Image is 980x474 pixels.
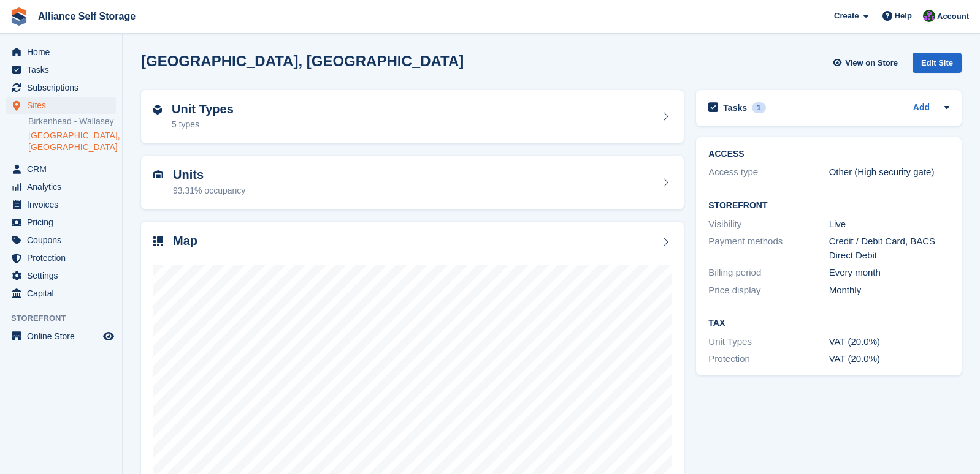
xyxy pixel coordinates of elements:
[172,102,234,116] h2: Unit Types
[27,196,101,213] span: Invoices
[829,266,949,280] div: Every month
[708,352,829,366] div: Protection
[708,284,829,298] div: Price display
[6,160,116,178] a: menu
[829,335,949,349] div: VAT (20.0%)
[33,6,140,26] a: Alliance Self Storage
[173,234,197,248] h2: Map
[27,61,101,78] span: Tasks
[708,235,829,262] div: Payment methods
[27,160,101,178] span: CRM
[752,102,766,113] div: 1
[6,249,116,266] a: menu
[6,328,116,345] a: menu
[6,285,116,302] a: menu
[708,266,829,280] div: Billing period
[895,10,912,22] span: Help
[834,10,859,22] span: Create
[27,249,101,266] span: Protection
[708,318,949,328] h2: Tax
[6,196,116,213] a: menu
[829,352,949,366] div: VAT (20.0%)
[913,53,962,73] div: Edit Site
[27,79,101,96] span: Subscriptions
[28,116,116,127] a: Birkenhead - Wallasey
[27,267,101,284] span: Settings
[708,149,949,159] h2: ACCESS
[27,214,101,231] span: Pricing
[101,329,116,344] a: Preview store
[6,214,116,231] a: menu
[913,101,930,115] a: Add
[6,231,116,249] a: menu
[173,184,245,197] div: 93.31% occupancy
[27,97,101,114] span: Sites
[923,10,935,22] img: Romilly Norton
[153,236,163,246] img: map-icn-33ee37083ee616e46c38cad1a60f524a97daa1e2b2c8c0bc3eb3415660979fc1.svg
[708,201,949,211] h2: Storefront
[6,178,116,195] a: menu
[141,90,684,144] a: Unit Types 5 types
[6,61,116,78] a: menu
[27,231,101,249] span: Coupons
[6,267,116,284] a: menu
[708,217,829,231] div: Visibility
[28,130,116,153] a: [GEOGRAPHIC_DATA], [GEOGRAPHIC_DATA]
[27,328,101,345] span: Online Store
[829,235,949,262] div: Credit / Debit Card, BACS Direct Debit
[937,10,969,23] span: Account
[172,118,234,131] div: 5 types
[6,79,116,96] a: menu
[153,105,162,115] img: unit-type-icn-2b2737a686de81e16bb02015468b77c625bbabd49415b5ef34ead5e3b44a266d.svg
[173,168,245,182] h2: Units
[708,335,829,349] div: Unit Types
[27,285,101,302] span: Capital
[27,43,101,61] span: Home
[845,57,898,69] span: View on Store
[141,53,464,69] h2: [GEOGRAPHIC_DATA], [GEOGRAPHIC_DATA]
[6,97,116,114] a: menu
[708,165,829,179] div: Access type
[829,284,949,298] div: Monthly
[829,165,949,179] div: Other (High security gate)
[153,170,163,179] img: unit-icn-7be61d7bf1b0ce9d3e12c5938cc71ed9869f7b940bace4675aadf7bd6d80202e.svg
[831,53,903,73] a: View on Store
[10,7,28,26] img: stora-icon-8386f47178a22dfd0bd8f6a31ec36ba5ce8667c1dd55bd0f319d3a0aa187defe.svg
[723,102,747,113] h2: Tasks
[141,156,684,209] a: Units 93.31% occupancy
[913,53,962,78] a: Edit Site
[6,43,116,61] a: menu
[27,178,101,195] span: Analytics
[829,217,949,231] div: Live
[11,312,122,325] span: Storefront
